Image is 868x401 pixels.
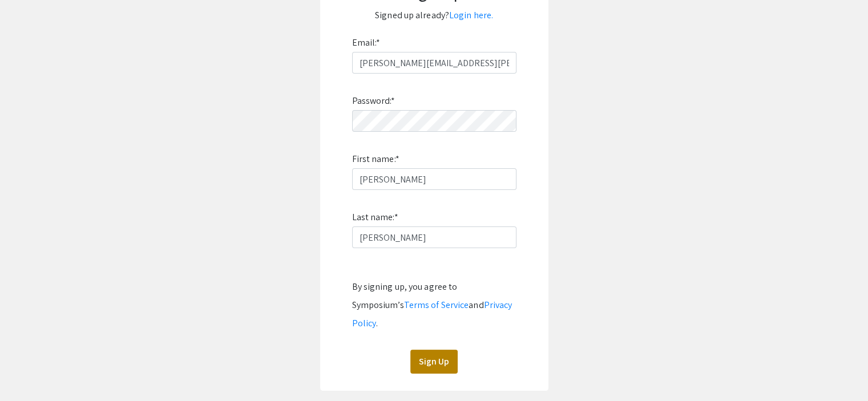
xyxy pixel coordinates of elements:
[9,350,49,392] iframe: Chat
[352,34,381,52] label: Email:
[352,278,516,333] div: By signing up, you agree to Symposium’s and .
[352,150,399,168] label: First name:
[352,208,398,226] label: Last name:
[404,299,469,311] a: Terms of Service
[449,9,493,21] a: Login here.
[332,6,537,25] p: Signed up already?
[410,350,458,374] button: Sign Up
[352,92,395,110] label: Password:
